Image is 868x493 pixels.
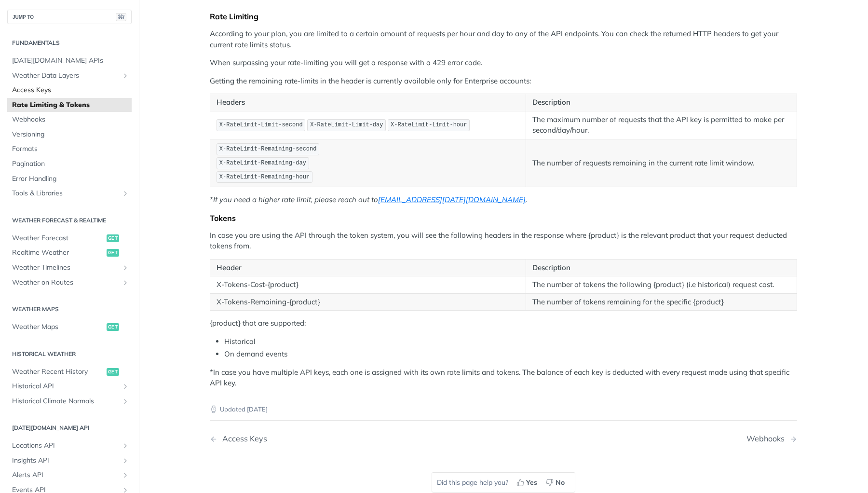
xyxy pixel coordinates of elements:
[12,189,119,198] span: Tools & Libraries
[210,28,797,50] p: According to your plan, you are limited to a certain amount of requests per hour and day to any o...
[7,438,132,453] a: Locations APIShow subpages for Locations API
[7,10,132,24] button: JUMP TO⌘/
[7,172,132,186] a: Error Handling
[210,318,797,329] p: {product} that are supported:
[526,478,537,488] span: Yes
[7,83,132,97] a: Access Keys
[122,279,129,287] button: Show subpages for Weather on Routes
[7,468,132,482] a: Alerts APIShow subpages for Alerts API
[7,231,132,246] a: Weather Forecastget
[7,394,132,409] a: Historical Climate NormalsShow subpages for Historical Climate Normals
[12,100,129,110] span: Rate Limiting & Tokens
[7,365,132,379] a: Weather Recent Historyget
[217,97,519,108] p: Headers
[219,160,306,166] span: X-RateLimit-Remaining-day
[12,441,119,451] span: Locations API
[746,434,797,443] a: Next Page: Webhooks
[7,186,132,201] a: Tools & LibrariesShow subpages for Tools & Libraries
[532,97,790,108] p: Description
[210,293,526,311] td: X-Tokens-Remaining-{product}
[213,195,527,204] em: If you need a higher rate limit, please reach out to .
[122,442,129,450] button: Show subpages for Locations API
[12,397,119,406] span: Historical Climate Normals
[217,434,267,443] div: Access Keys
[219,122,303,128] span: X-RateLimit-Limit-second
[12,233,104,243] span: Weather Forecast
[210,57,797,68] p: When surpassing your rate-limiting you will get a response with a 429 error code.
[210,405,797,414] p: Updated [DATE]
[107,249,119,257] span: get
[12,248,104,258] span: Realtime Weather
[7,216,132,225] h2: Weather Forecast & realtime
[7,350,132,358] h2: Historical Weather
[391,122,467,128] span: X-RateLimit-Limit-hour
[12,174,129,184] span: Error Handling
[12,367,104,377] span: Weather Recent History
[12,278,119,288] span: Weather on Routes
[12,159,129,169] span: Pagination
[378,195,526,204] a: [EMAIL_ADDRESS][DATE][DOMAIN_NAME]
[122,397,129,405] button: Show subpages for Historical Climate Normals
[122,457,129,465] button: Show subpages for Insights API
[532,158,790,169] p: The number of requests remaining in the current rate limit window.
[122,190,129,197] button: Show subpages for Tools & Libraries
[210,276,526,294] td: X-Tokens-Cost-{product}
[210,434,461,443] a: Previous Page: Access Keys
[7,379,132,394] a: Historical APIShow subpages for Historical API
[210,425,797,453] nav: Pagination Controls
[107,323,119,331] span: get
[219,146,317,152] span: X-RateLimit-Remaining-second
[122,383,129,390] button: Show subpages for Historical API
[7,127,132,142] a: Versioning
[12,470,119,480] span: Alerts API
[107,368,119,376] span: get
[532,114,790,136] p: The maximum number of requests that the API key is permitted to make per second/day/hour.
[7,453,132,468] a: Insights APIShow subpages for Insights API
[210,12,797,21] div: Rate Limiting
[7,68,132,83] a: Weather Data LayersShow subpages for Weather Data Layers
[526,276,797,294] td: The number of tokens the following {product} (i.e historical) request cost.
[210,76,797,87] p: Getting the remaining rate-limits in the header is currently available only for Enterprise accounts:
[210,213,797,223] div: Tokens
[12,144,129,154] span: Formats
[7,54,132,68] a: [DATE][DOMAIN_NAME] APIs
[526,259,797,276] th: Description
[7,260,132,275] a: Weather TimelinesShow subpages for Weather Timelines
[12,71,119,81] span: Weather Data Layers
[7,320,132,334] a: Weather Mapsget
[7,142,132,156] a: Formats
[122,264,129,272] button: Show subpages for Weather Timelines
[12,56,129,66] span: [DATE][DOMAIN_NAME] APIs
[7,112,132,127] a: Webhooks
[7,424,132,432] h2: [DATE][DOMAIN_NAME] API
[210,259,526,276] th: Header
[513,475,542,490] button: Yes
[7,39,132,47] h2: Fundamentals
[12,115,129,124] span: Webhooks
[310,122,383,128] span: X-RateLimit-Limit-day
[7,98,132,112] a: Rate Limiting & Tokens
[7,275,132,290] a: Weather on RoutesShow subpages for Weather on Routes
[224,349,797,360] li: On demand events
[526,293,797,311] td: The number of tokens remaining for the specific {product}
[432,472,575,493] div: Did this page help you?
[7,305,132,314] h2: Weather Maps
[122,471,129,479] button: Show subpages for Alerts API
[7,157,132,171] a: Pagination
[210,367,797,389] p: *In case you have multiple API keys, each one is assigned with its own rate limits and tokens. Th...
[542,475,570,490] button: No
[12,263,119,273] span: Weather Timelines
[12,456,119,466] span: Insights API
[210,230,797,252] p: In case you are using the API through the token system, you will see the following headers in the...
[122,72,129,80] button: Show subpages for Weather Data Layers
[556,478,565,488] span: No
[12,130,129,139] span: Versioning
[219,174,310,180] span: X-RateLimit-Remaining-hour
[12,85,129,95] span: Access Keys
[12,322,104,332] span: Weather Maps
[746,434,789,443] div: Webhooks
[224,336,797,347] li: Historical
[116,13,126,21] span: ⌘/
[12,382,119,391] span: Historical API
[107,234,119,242] span: get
